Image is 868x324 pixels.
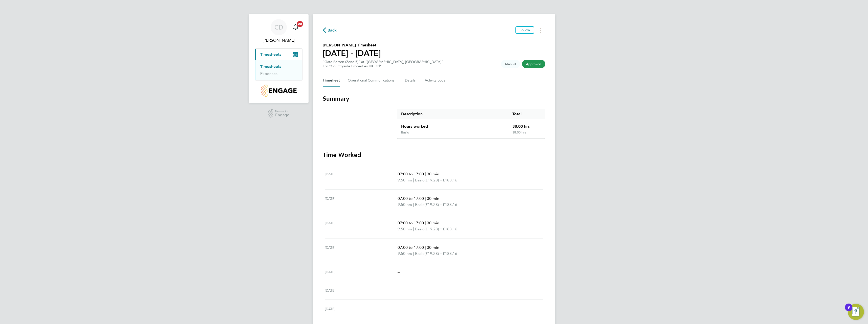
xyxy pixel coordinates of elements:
[323,60,443,68] div: "Gate Person (Zone 5)" at "[GEOGRAPHIC_DATA], [GEOGRAPHIC_DATA]"
[249,14,309,103] nav: Main navigation
[275,109,289,113] span: Powered by
[508,109,545,119] div: Total
[268,109,290,119] a: Powered byEngage
[848,304,864,320] button: Open Resource Center, 9 new notifications
[425,221,426,225] span: |
[325,306,398,312] div: [DATE]
[508,130,545,139] div: 38.00 hrs
[398,269,400,274] span: –
[427,221,439,225] span: 30 min
[424,227,443,231] span: (£19.28) =
[425,245,426,250] span: |
[325,287,398,293] div: [DATE]
[398,221,424,225] span: 07:00 to 17:00
[848,307,850,314] div: 9
[425,172,426,176] span: |
[325,245,398,257] div: [DATE]
[260,52,281,57] span: Timesheets
[425,74,446,87] button: Activity Logs
[348,74,397,87] button: Operational Communications
[291,19,301,35] a: 20
[398,306,400,311] span: –
[397,109,545,139] div: Summary
[255,19,302,43] a: CD[PERSON_NAME]
[427,196,439,201] span: 30 min
[328,27,337,33] span: Back
[323,74,340,87] button: Timesheet
[297,21,303,27] span: 20
[398,251,412,256] span: 9.50 hrs
[261,85,296,97] img: countryside-properties-logo-retina.png
[323,95,545,103] h3: Summary
[255,37,302,43] span: Chris Dickerson
[515,26,534,34] button: Follow
[522,60,545,68] span: This timesheet has been approved.
[323,27,337,33] button: Back
[398,172,424,176] span: 07:00 to 17:00
[424,251,443,256] span: (£19.28) =
[323,48,381,58] h1: [DATE] - [DATE]
[255,60,302,80] div: Timesheets
[255,49,302,60] button: Timesheets
[415,202,424,208] span: Basic
[413,178,414,182] span: |
[398,227,412,231] span: 9.50 hrs
[325,220,398,232] div: [DATE]
[443,251,457,256] span: £183.16
[401,130,409,134] div: Basic
[398,202,412,207] span: 9.50 hrs
[397,109,508,119] div: Description
[508,119,545,130] div: 38.00 hrs
[398,288,400,293] span: –
[413,202,414,207] span: |
[443,202,457,207] span: £183.16
[325,269,398,275] div: [DATE]
[501,60,520,68] span: This timesheet was manually created.
[443,227,457,231] span: £183.16
[443,178,457,182] span: £183.16
[398,245,424,250] span: 07:00 to 17:00
[398,196,424,201] span: 07:00 to 17:00
[260,64,281,69] a: Timesheets
[427,172,439,176] span: 30 min
[415,251,424,257] span: Basic
[255,85,302,97] a: Go to home page
[427,245,439,250] span: 30 min
[398,178,412,182] span: 9.50 hrs
[415,226,424,232] span: Basic
[274,24,283,31] span: CD
[260,71,277,76] a: Expenses
[323,95,545,318] section: Timesheet
[413,251,414,256] span: |
[323,42,381,48] h2: [PERSON_NAME] Timesheet
[424,178,443,182] span: (£19.28) =
[323,64,443,68] div: For "Countryside Properties UK Ltd"
[405,74,417,87] button: Details
[519,28,530,32] span: Follow
[325,196,398,208] div: [DATE]
[325,171,398,183] div: [DATE]
[536,26,545,34] button: Timesheets Menu
[425,196,426,201] span: |
[415,177,424,183] span: Basic
[397,119,508,130] div: Hours worked
[323,151,545,159] h3: Time Worked
[275,113,289,117] span: Engage
[413,227,414,231] span: |
[424,202,443,207] span: (£19.28) =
